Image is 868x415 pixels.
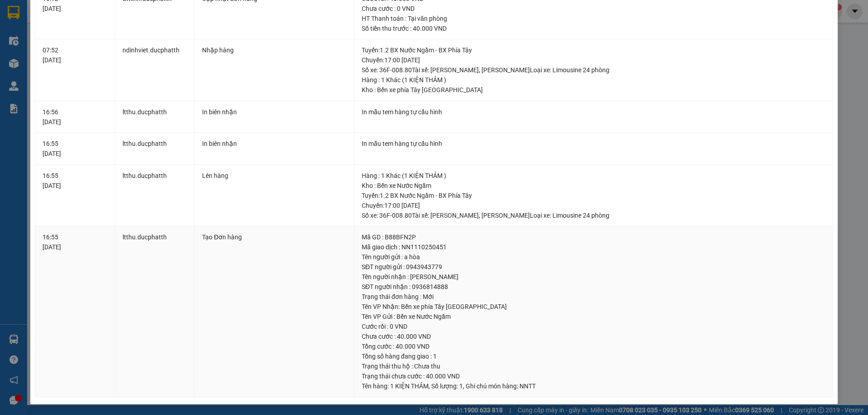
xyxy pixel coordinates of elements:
[362,282,826,292] div: SĐT người nhận : 0936814888
[362,242,826,252] div: Mã giao dịch : NN1110250451
[362,45,826,75] div: Tuyến : 1.2 BX Nước Ngầm - BX Phía Tây Chuyến: 17:00 [DATE] Số xe: 36F-008.80 Tài xế: [PERSON_NAM...
[115,101,195,133] td: ltthu.ducphatth
[362,232,826,242] div: Mã GD : B88BFN2P
[362,85,826,95] div: Kho : Bến xe phía Tây [GEOGRAPHIC_DATA]
[115,133,195,165] td: ltthu.ducphatth
[362,371,826,381] div: Trạng thái chưa cước : 40.000 VND
[115,226,195,397] td: ltthu.ducphatth
[202,139,347,149] div: In biên nhận
[362,14,826,23] div: HT Thanh toán : Tại văn phòng
[362,341,826,351] div: Tổng cước : 40.000 VND
[362,381,826,391] div: Tên hàng: , Số lượng: , Ghi chú món hàng:
[362,191,826,220] div: Tuyến : 1.2 BX Nước Ngầm - BX Phía Tây Chuyến: 17:00 [DATE] Số xe: 36F-008.80 Tài xế: [PERSON_NAM...
[362,292,826,302] div: Trạng thái đơn hàng : Mới
[362,139,826,149] div: In mẫu tem hàng tự cấu hình
[115,165,195,227] td: ltthu.ducphatth
[202,45,347,55] div: Nhập hàng
[202,107,347,117] div: In biên nhận
[362,252,826,262] div: Tên người gửi : a hòa
[519,382,536,390] span: NNTT
[42,171,107,191] div: 16:55 [DATE]
[459,382,463,390] span: 1
[362,4,826,14] div: Chưa cước : 0 VND
[390,382,429,390] span: 1 KIỆN THẢM
[362,75,826,85] div: Hàng : 1 Khác (1 KIỆN THẢM )
[202,232,347,242] div: Tạo Đơn hàng
[362,351,826,361] div: Tổng số hàng đang giao : 1
[42,107,107,127] div: 16:56 [DATE]
[362,302,826,312] div: Tên VP Nhận: Bến xe phía Tây [GEOGRAPHIC_DATA]
[362,361,826,371] div: Trạng thái thu hộ : Chưa thu
[42,139,107,159] div: 16:55 [DATE]
[362,312,826,322] div: Tên VP Gửi : Bến xe Nước Ngầm
[362,181,826,191] div: Kho : Bến xe Nước Ngầm
[362,322,826,331] div: Cước rồi : 0 VND
[362,23,826,33] div: Số tiền thu trước : 40.000 VND
[362,171,826,181] div: Hàng : 1 Khác (1 KIỆN THẢM )
[42,232,107,252] div: 16:55 [DATE]
[362,107,826,117] div: In mẫu tem hàng tự cấu hình
[362,272,826,282] div: Tên người nhận : [PERSON_NAME]
[362,331,826,341] div: Chưa cước : 40.000 VND
[362,262,826,272] div: SĐT người gửi : 0943943779
[42,45,107,65] div: 07:52 [DATE]
[202,171,347,181] div: Lên hàng
[115,39,195,101] td: ndinhviet.ducphatth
